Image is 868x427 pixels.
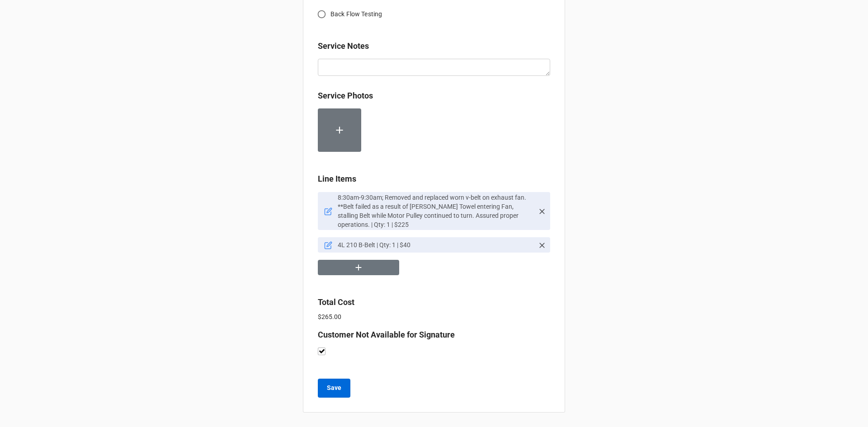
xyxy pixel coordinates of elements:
[318,40,369,52] label: Service Notes
[318,312,550,321] p: $265.00
[318,173,356,185] label: Line Items
[338,240,534,249] p: 4L 210 B-Belt | Qty: 1 | $40
[327,383,341,393] b: Save
[318,297,354,307] b: Total Cost
[330,9,382,19] span: Back Flow Testing
[318,89,373,102] label: Service Photos
[318,328,455,341] label: Customer Not Available for Signature
[338,193,534,229] p: 8:30am-9:30am; Removed and replaced worn v-belt on exhaust fan. **Belt failed as a result of [PER...
[318,379,350,398] button: Save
